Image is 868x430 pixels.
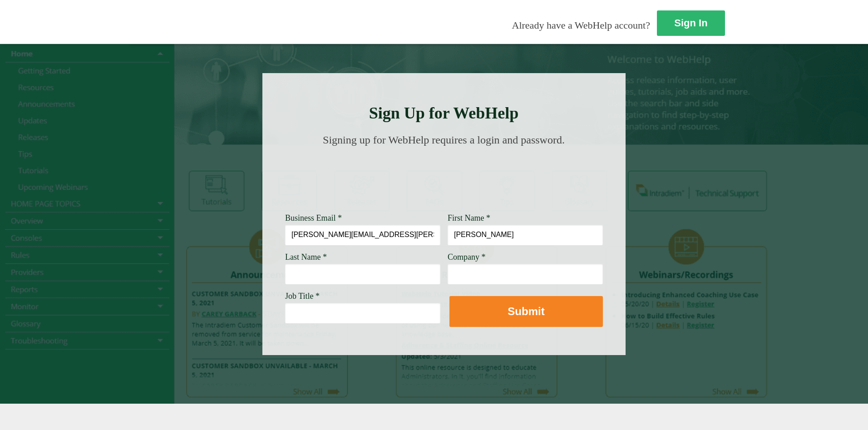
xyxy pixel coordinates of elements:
span: First Name * [448,213,490,222]
span: Last Name * [285,252,327,262]
span: Company * [448,252,486,262]
span: Business Email * [285,213,342,222]
span: Already have a WebHelp account? [512,20,650,31]
span: Job Title * [285,292,320,301]
a: Sign In [657,10,725,36]
span: Signing up for WebHelp requires a login and password. [323,134,565,146]
strong: Sign In [674,17,707,29]
button: Submit [449,296,603,327]
img: Need Credentials? Sign up below. Have Credentials? Use the sign-in button. [291,155,597,201]
strong: Sign Up for WebHelp [369,104,519,122]
strong: Submit [508,305,544,317]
